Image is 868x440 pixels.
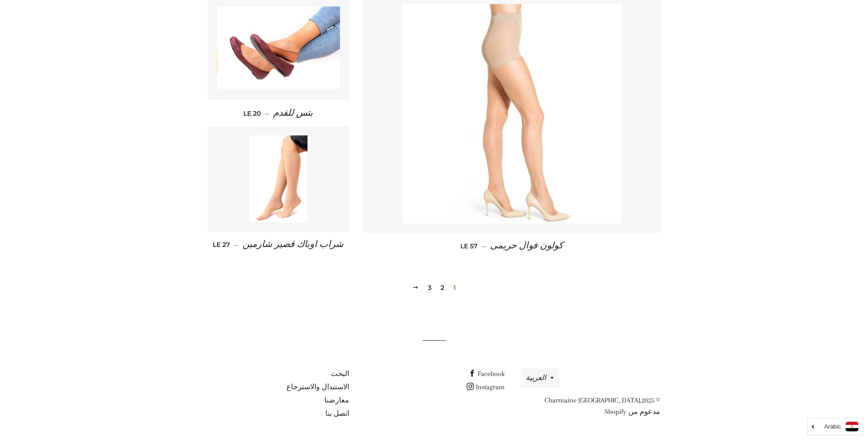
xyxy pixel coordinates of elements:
[490,241,563,251] span: كولون فوال حريمى
[469,370,505,378] a: Facebook
[481,242,486,250] span: —
[450,281,459,295] span: 1
[467,383,505,391] a: Instagram
[208,231,350,258] a: شراب اوباك قصير شارمين — LE 27
[324,396,349,404] a: معارضنا
[208,100,350,126] a: بتس للقدم — LE 20
[264,109,270,118] span: —
[286,383,349,391] a: الاستبدال والاسترجاع
[545,396,640,404] a: Charmaine [GEOGRAPHIC_DATA]
[243,239,344,249] span: شراب اوباك قصير شارمين
[812,422,858,431] a: Arabic
[824,424,841,429] i: Arabic
[331,370,349,378] a: البحث
[213,241,230,249] span: LE 27
[518,395,660,418] p: © 2025,
[604,408,660,416] a: مدعوم من Shopify
[273,108,313,118] span: بتس للقدم
[325,409,349,418] a: اتصل بنا
[363,233,661,259] a: كولون فوال حريمى — LE 57
[521,368,559,388] button: العربية
[460,242,478,250] span: LE 57
[234,241,239,249] span: —
[437,281,448,295] a: 2
[243,109,261,118] span: LE 20
[424,281,435,295] a: 3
